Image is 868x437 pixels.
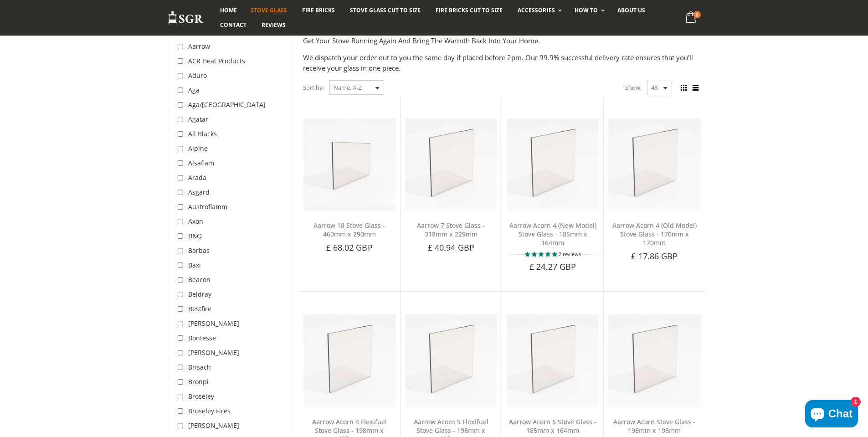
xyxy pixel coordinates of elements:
[436,6,503,14] span: Fire Bricks Cut To Size
[612,221,697,247] a: Aarrow Acorn 4 (Old Model) Stove Glass - 170mm x 170mm
[617,6,645,14] span: About us
[188,86,200,94] span: Aga
[679,83,689,93] span: Grid view
[244,3,294,18] a: Stove Glass
[188,188,210,196] span: Asgard
[405,314,497,406] img: Aarrow Acorn 5 Flexifuel Stove Glass - 198mm x 195mm
[608,118,700,211] img: Aarrow Acorn 4 Old Model Stove Glass
[188,115,208,123] span: Agatar
[429,3,509,18] a: Fire Bricks Cut To Size
[507,314,599,406] img: Aarrow Acorn 5 Stove Glass
[303,80,324,96] span: Sort by:
[608,314,700,406] img: Aarrow Acorn Stove Glass - 198mm x 198mm
[303,52,701,73] p: We dispatch your order out to you the same day if placed before 2pm. Our 99.9% successful deliver...
[188,231,202,240] span: B&Q
[188,202,227,211] span: Austroflamm
[682,9,700,27] a: 0
[251,6,287,14] span: Stove Glass
[611,3,652,18] a: About us
[693,11,701,18] span: 0
[405,118,497,211] img: Aarrow 7 Stove Glass
[188,304,211,313] span: Bestfire
[303,118,395,211] img: Aarrow 18 Stove Glass
[631,251,678,262] span: £ 17.86 GBP
[188,217,203,226] span: Axon
[188,421,239,430] span: [PERSON_NAME]
[303,314,395,406] img: Aarrow Acorn 4 Flexifuel replacement stove glass
[188,57,245,65] span: ACR Heat Products
[188,71,207,80] span: Aduro
[188,100,266,109] span: Aga/[GEOGRAPHIC_DATA]
[313,221,385,238] a: Aarrow 18 Stove Glass - 460mm x 290mm
[509,417,596,435] a: Aarrow Acorn 5 Stove Glass - 185mm x 164mm
[255,18,293,32] a: Reviews
[188,392,214,401] span: Broseley
[188,159,214,167] span: Alsaflam
[568,3,609,18] a: How To
[188,42,210,51] span: Aarrow
[213,3,244,18] a: Home
[509,221,596,247] a: Aarrow Acorn 4 (New Model) Stove Glass - 185mm x 164mm
[350,6,421,14] span: Stove Glass Cut To Size
[518,6,555,14] span: Accessories
[511,3,566,18] a: Accessories
[168,10,204,26] img: Stove Glass Replacement
[613,417,695,435] a: Aarrow Acorn Stove Glass - 198mm x 198mm
[188,406,231,415] span: Broseley Fires
[343,3,427,18] a: Stove Glass Cut To Size
[295,3,342,18] a: Fire Bricks
[188,377,209,386] span: Bronpi
[417,221,485,238] a: Aarrow 7 Stove Glass - 318mm x 229mm
[188,129,217,138] span: All Blacks
[188,144,208,153] span: Alpine
[507,118,599,211] img: Aarrow Acorn 4 New Model Stove Glass
[188,275,211,284] span: Beacon
[575,6,598,14] span: How To
[559,251,581,257] span: 2 reviews
[188,363,211,371] span: Brisach
[691,83,701,93] span: List view
[188,261,201,269] span: Baxi
[188,246,210,255] span: Barbas
[188,319,239,328] span: [PERSON_NAME]
[525,251,559,257] span: 5.00 stars
[188,290,211,298] span: Beldray
[188,348,239,357] span: [PERSON_NAME]
[802,400,861,430] inbox-online-store-chat: Shopify online store chat
[326,242,373,253] span: £ 68.02 GBP
[213,18,253,32] a: Contact
[428,242,474,253] span: £ 40.94 GBP
[303,36,701,46] p: Get Your Stove Running Again And Bring The Warmth Back Into Your Home.
[529,261,576,272] span: £ 24.27 GBP
[220,6,237,14] span: Home
[188,334,216,342] span: Bontesse
[625,80,642,95] span: Show:
[188,173,206,182] span: Arada
[302,6,335,14] span: Fire Bricks
[262,21,286,29] span: Reviews
[220,21,247,29] span: Contact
